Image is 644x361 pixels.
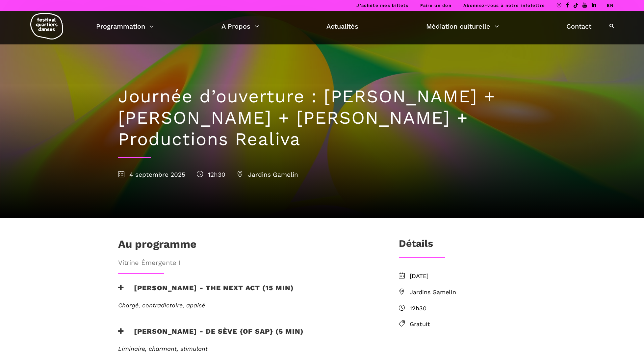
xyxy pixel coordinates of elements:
[326,21,358,32] a: Actualités
[118,238,196,254] h1: Au programme
[410,304,526,313] span: 12h30
[420,3,451,8] a: Faire un don
[566,21,591,32] a: Contact
[399,238,433,254] h3: Détails
[197,171,225,178] span: 12h30
[96,21,154,32] a: Programmation
[118,345,208,352] em: Liminaire, charmant, stimulant
[426,21,499,32] a: Médiation culturelle
[237,171,298,178] span: Jardins Gamelin
[410,288,526,297] span: Jardins Gamelin
[221,21,259,32] a: A Propos
[118,327,304,344] h3: [PERSON_NAME] - de sève {of sap} (5 min)
[118,171,185,178] span: 4 septembre 2025
[410,320,526,329] span: Gratuit
[607,3,614,8] a: EN
[118,86,526,150] h1: Journée d’ouverture : [PERSON_NAME] + [PERSON_NAME] + [PERSON_NAME] + Productions Realiva
[356,3,408,8] a: J’achète mes billets
[30,13,63,39] img: logo-fqd-med
[410,271,526,281] span: [DATE]
[118,257,377,268] span: Vitrine Émergente I
[463,3,545,8] a: Abonnez-vous à notre infolettre
[118,284,294,300] h3: [PERSON_NAME] - the next act (15 min)
[118,302,205,309] em: Chargé, contradictoire, apaisé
